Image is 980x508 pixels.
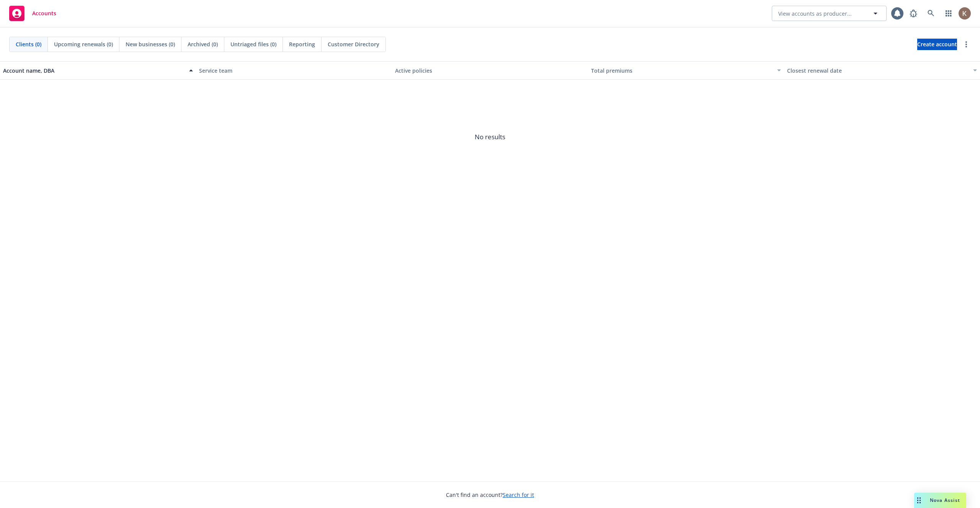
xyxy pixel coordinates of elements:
[787,67,969,75] div: Closest renewal date
[392,61,588,80] button: Active policies
[588,61,784,80] button: Total premiums
[917,37,957,52] span: Create account
[199,67,389,75] div: Service team
[289,40,315,48] span: Reporting
[923,6,939,21] a: Search
[395,67,585,75] div: Active policies
[3,67,185,75] div: Account name, DBA
[503,491,534,498] a: Search for it
[959,7,971,20] img: photo
[446,491,534,499] span: Can't find an account?
[772,6,887,21] button: View accounts as producer...
[784,61,980,80] button: Closest renewal date
[906,6,921,21] a: Report a Bug
[6,3,59,24] a: Accounts
[196,61,392,80] button: Service team
[230,40,276,48] span: Untriaged files (0)
[962,40,971,49] a: more
[126,40,175,48] span: New businesses (0)
[917,39,957,50] a: Create account
[32,10,56,16] span: Accounts
[16,40,41,48] span: Clients (0)
[54,40,113,48] span: Upcoming renewals (0)
[941,6,956,21] a: Switch app
[328,40,379,48] span: Customer Directory
[591,67,773,75] div: Total premiums
[914,493,966,508] button: Nova Assist
[930,497,960,503] span: Nova Assist
[914,493,924,508] div: Drag to move
[778,10,852,18] span: View accounts as producer...
[188,40,218,48] span: Archived (0)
